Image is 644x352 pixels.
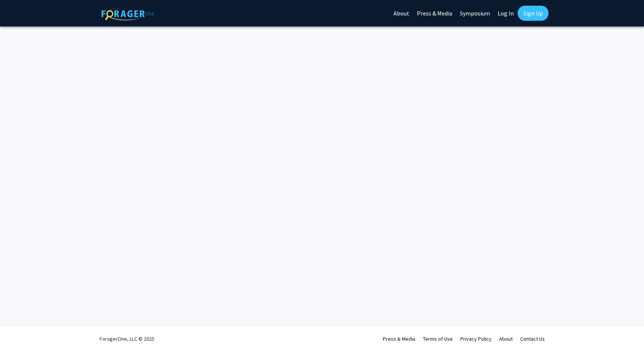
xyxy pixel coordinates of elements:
[520,335,545,342] a: Contact Us
[499,335,513,342] a: About
[100,326,154,352] div: ForagerOne, LLC © 2025
[101,7,154,20] img: ForagerOne Logo
[518,6,549,21] a: Sign Up
[460,335,492,342] a: Privacy Policy
[383,335,415,342] a: Press & Media
[423,335,453,342] a: Terms of Use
